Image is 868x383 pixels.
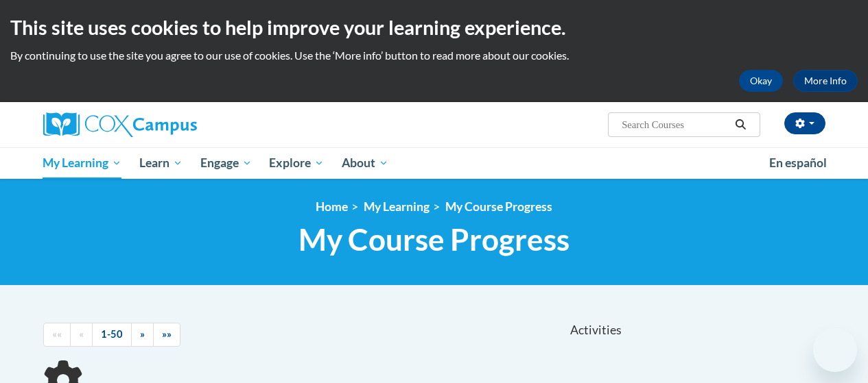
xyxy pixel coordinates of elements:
span: My Learning [43,155,121,171]
a: 1-50 [92,323,132,347]
h2: This site uses cookies to help improve your learning experience. [10,14,858,41]
span: « [79,328,84,340]
a: Learn [130,147,191,179]
span: About [342,155,388,171]
input: Search Courses [620,116,730,133]
a: About [333,147,397,179]
a: Begining [43,323,71,347]
a: Cox Campus [43,112,290,137]
a: Next [131,323,154,347]
a: Explore [260,147,333,179]
a: Home [316,199,348,214]
img: Cox Campus [43,112,197,137]
span: Activities [570,323,622,338]
a: End [153,323,180,347]
button: Account Settings [784,112,825,134]
span: Explore [269,155,324,171]
iframe: Button to launch messaging window [813,328,857,372]
span: » [140,328,145,340]
span: My Course Progress [298,221,570,258]
div: Main menu [33,147,836,179]
span: Learn [139,155,183,171]
a: My Learning [34,147,131,179]
a: Previous [70,323,93,347]
button: Search [730,116,751,133]
a: Engage [191,147,261,179]
a: My Course Progress [445,199,552,214]
a: En español [760,149,836,177]
button: Okay [739,70,783,92]
span: «« [52,328,62,340]
span: En español [769,156,827,170]
span: »» [162,328,172,340]
p: By continuing to use the site you agree to our use of cookies. Use the ‘More info’ button to read... [10,48,858,63]
a: My Learning [364,199,430,214]
a: More Info [793,70,858,92]
span: Engage [200,155,252,171]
